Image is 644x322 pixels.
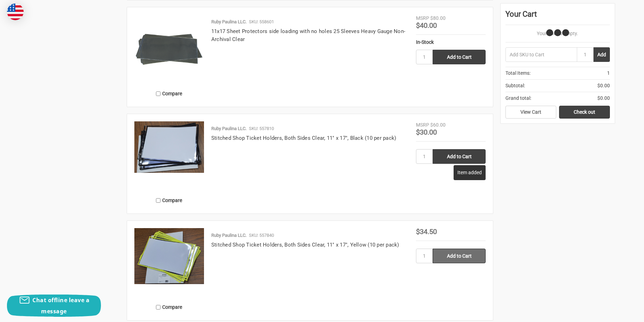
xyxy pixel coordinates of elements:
[249,232,274,239] p: SKU: 557840
[607,70,610,77] span: 1
[416,15,429,22] div: MSRP
[211,18,246,25] p: Ruby Paulina LLC.
[134,121,204,173] img: Stitched Shop Ticket Holders, Both Sides Clear, 11" x 17", Black
[134,88,204,99] label: Compare
[430,15,446,21] span: $80.00
[416,227,437,236] span: $34.50
[597,82,610,89] span: $0.00
[211,135,396,141] a: Stitched Shop Ticket Holders, Both Sides Clear, 11" x 17", Black (10 per pack)
[505,95,531,102] span: Grand total:
[416,21,437,30] span: $40.00
[505,30,610,37] p: Your Cart Is Empty.
[7,295,101,317] button: Chat offline leave a message
[156,305,160,309] input: Compare
[433,249,486,263] input: Add to Cart
[433,149,486,164] input: Add to Cart
[597,95,610,102] span: $0.00
[433,50,486,64] input: Add to Cart
[505,70,531,77] span: Total Items:
[134,228,204,298] a: Stitched Shop Ticket Holders, Both Sides Clear, 11" x 17", Yellow
[134,121,204,191] a: Stitched Shop Ticket Holders, Both Sides Clear, 11" x 17", Black
[505,82,525,89] span: Subtotal:
[416,128,437,136] span: $30.00
[211,232,246,239] p: Ruby Paulina LLC.
[505,106,556,119] a: View Cart
[211,28,405,42] a: 11x17 Sheet Protectors side loading with no holes 25 Sleeves Heavy Gauge Non-Archival Clear
[7,3,24,20] img: duty and tax information for United States
[416,39,486,46] div: In-Stock
[416,121,429,129] div: MSRP
[134,301,204,313] label: Compare
[454,165,486,180] div: Item added
[249,18,274,25] p: SKU: 558601
[559,106,610,119] a: Check out
[32,296,89,315] span: Chat offline leave a message
[134,195,204,206] label: Compare
[594,47,610,62] button: Add
[156,91,160,96] input: Compare
[430,122,446,128] span: $60.00
[211,125,246,132] p: Ruby Paulina LLC.
[249,125,274,132] p: SKU: 557810
[211,242,399,248] a: Stitched Shop Ticket Holders, Both Sides Clear, 11" x 17", Yellow (10 per pack)
[134,228,204,284] img: Stitched Shop Ticket Holders, Both Sides Clear, 11" x 17", Yellow
[156,198,160,203] input: Compare
[134,15,204,84] img: 11x17 Sheet Protectors side loading with no holes 25 Sleeves Heavy Gauge Non-Archival Clear
[505,47,577,62] input: Add SKU to Cart
[505,8,610,25] div: Your Cart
